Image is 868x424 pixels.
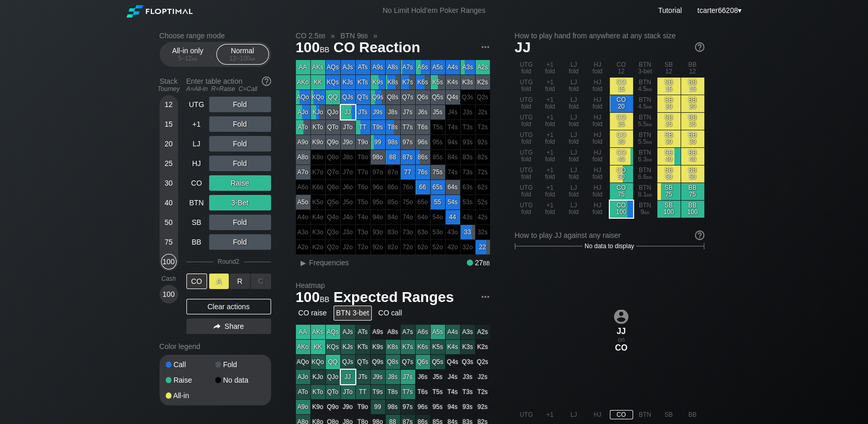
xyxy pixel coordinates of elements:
[209,97,271,112] div: Fold
[326,165,340,179] div: 100% fold in prior round
[215,376,265,384] div: No data
[356,120,370,134] div: TT
[186,97,207,112] div: UTG
[586,183,609,200] div: HJ fold
[161,254,177,269] div: 100
[341,225,355,239] div: 100% fold in prior round
[296,75,310,89] div: AKo
[296,195,310,209] div: A5o
[186,215,207,230] div: SB
[386,75,400,89] div: K8s
[311,225,325,239] div: 100% fold in prior round
[296,105,310,119] div: AJo
[698,6,738,14] span: tcarter66208
[657,113,681,130] div: SB 25
[416,90,430,104] div: Q6s
[166,55,210,62] div: 5 – 12
[657,95,681,112] div: SB 20
[431,120,445,134] div: 100% fold in prior round
[634,130,657,147] div: BTN 5.5
[657,60,681,77] div: SB 12
[296,150,310,164] div: A8o
[476,180,490,194] div: 100% fold in prior round
[311,135,325,149] div: K9o
[209,195,271,210] div: 3-Bet
[416,210,430,224] div: 100% fold in prior round
[610,60,633,77] div: CO 12
[461,90,475,104] div: 100% fold in prior round
[634,78,657,95] div: BTN 4.5
[476,90,490,104] div: 100% fold in prior round
[209,215,271,230] div: Fold
[356,180,370,194] div: 100% fold in prior round
[614,309,628,324] img: icon-avatar.b40e07d9.svg
[371,90,385,104] div: Q9s
[311,120,325,134] div: KTo
[461,120,475,134] div: 100% fold in prior round
[539,78,562,95] div: +1 fold
[341,195,355,209] div: 100% fold in prior round
[213,324,220,329] img: share.864f2f62.svg
[694,230,705,241] img: help.32db89a4.svg
[326,195,340,209] div: 100% fold in prior round
[371,75,385,89] div: K9s
[515,95,538,112] div: UTG fold
[296,60,310,74] div: AA
[644,208,650,216] span: bb
[311,180,325,194] div: 100% fold in prior round
[386,60,400,74] div: A8s
[161,116,177,132] div: 15
[320,43,329,54] span: bb
[431,75,445,89] div: K5s
[610,113,633,130] div: CO 25
[367,6,501,17] div: No Limit Hold’em Poker Ranges
[646,138,652,145] span: bb
[166,361,215,368] div: Call
[155,85,182,93] div: Tourney
[326,120,340,134] div: QTo
[356,60,370,74] div: ATs
[461,75,475,89] div: K3s
[681,130,704,147] div: BB 30
[319,32,325,40] span: bb
[539,201,562,218] div: +1 fold
[646,191,652,198] span: bb
[386,210,400,224] div: 100% fold in prior round
[386,195,400,209] div: 100% fold in prior round
[431,165,445,179] div: 75s
[161,195,177,210] div: 40
[371,180,385,194] div: 100% fold in prior round
[371,210,385,224] div: 100% fold in prior round
[186,73,271,97] div: Enter table action
[681,78,704,95] div: BB 15
[356,165,370,179] div: 100% fold in prior round
[539,95,562,112] div: +1 fold
[332,40,422,57] span: CO Reaction
[161,175,177,191] div: 30
[586,165,609,183] div: HJ fold
[221,55,264,62] div: 12 – 100
[515,113,538,130] div: UTG fold
[296,165,310,179] div: A7o
[401,90,415,104] div: Q7s
[657,78,681,95] div: SB 15
[446,165,460,179] div: 100% fold in prior round
[446,225,460,239] div: 100% fold in prior round
[186,85,271,93] div: A=All-in R=Raise C=Call
[311,75,325,89] div: KK
[371,195,385,209] div: 100% fold in prior round
[386,105,400,119] div: J8s
[446,135,460,149] div: 100% fold in prior round
[127,5,193,18] img: Floptimal logo
[681,165,704,183] div: BB 50
[356,195,370,209] div: 100% fold in prior round
[296,225,310,239] div: 100% fold in prior round
[586,78,609,95] div: HJ fold
[341,75,355,89] div: KJs
[431,105,445,119] div: J5s
[401,105,415,119] div: J7s
[401,120,415,134] div: T7s
[610,130,633,147] div: CO 30
[356,150,370,164] div: 100% fold in prior round
[401,60,415,74] div: A7s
